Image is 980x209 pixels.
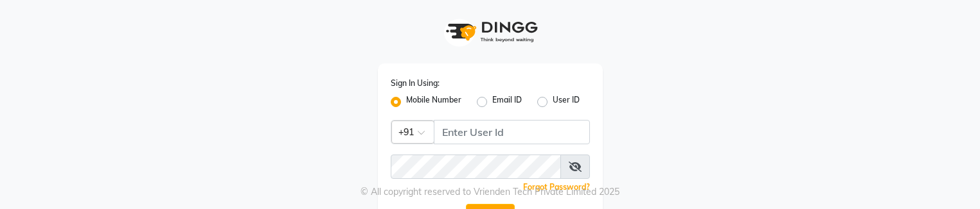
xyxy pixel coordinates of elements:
[391,78,440,89] label: Sign In Using:
[492,94,522,110] label: Email ID
[391,155,561,179] input: Username
[553,94,580,110] label: User ID
[434,120,590,144] input: Username
[406,94,461,110] label: Mobile Number
[523,182,590,192] a: Forgot Password?
[439,13,542,51] img: logo1.svg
